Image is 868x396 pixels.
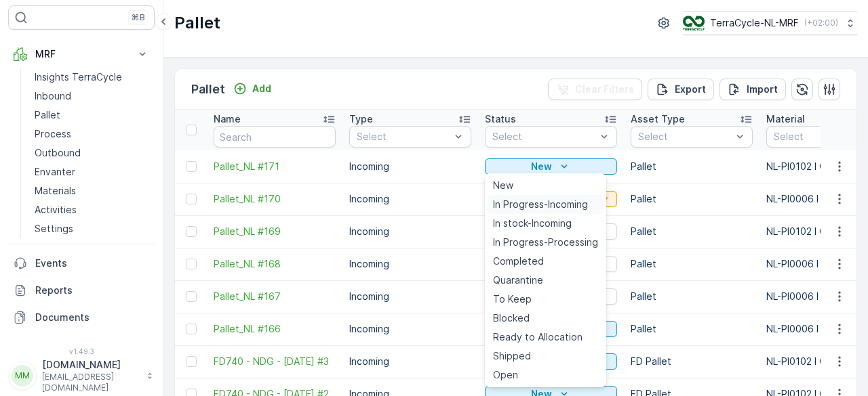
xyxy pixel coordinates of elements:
[8,304,155,331] a: Documents
[342,215,478,248] td: Incoming
[8,250,155,277] a: Events
[228,81,277,97] button: Add
[648,79,714,100] button: Export
[12,334,58,345] span: Material :
[186,194,197,204] div: Toggle Row Selected
[493,349,531,363] span: Shipped
[29,162,155,181] a: Envanter
[214,126,336,148] input: Search
[191,80,225,99] p: Pallet
[35,257,149,270] p: Events
[35,127,71,141] p: Process
[624,150,759,183] td: Pallet
[35,165,75,179] p: Envanter
[214,160,336,173] span: Pallet_NL #171
[42,358,140,372] p: [DOMAIN_NAME]
[214,257,336,271] span: Pallet_NL #168
[29,125,155,144] a: Process
[76,289,80,301] span: 1
[35,47,127,61] p: MRF
[683,16,705,30] img: TC_v739CUj.png
[35,222,73,236] p: Settings
[631,112,685,126] p: Asset Type
[186,161,197,172] div: Toggle Row Selected
[29,106,155,125] a: Pallet
[29,144,155,162] a: Outbound
[214,112,241,126] p: Name
[683,11,857,35] button: TerraCycle-NL-MRF(+02:00)
[493,217,572,230] span: In stock-Incoming
[12,365,33,387] div: MM
[493,198,588,211] span: In Progress-Incoming
[675,83,706,96] p: Export
[766,112,805,126] p: Material
[342,183,478,215] td: Incoming
[174,12,220,34] p: Pallet
[624,280,759,313] td: Pallet
[35,284,149,297] p: Reports
[638,130,732,144] p: Select
[349,112,373,126] p: Type
[719,79,786,100] button: Import
[342,248,478,280] td: Incoming
[575,83,634,96] p: Clear Filters
[186,259,197,269] div: Toggle Row Selected
[29,200,155,219] a: Activities
[214,322,336,336] a: Pallet_NL #166
[186,291,197,302] div: Toggle Row Selected
[624,345,759,378] td: FD Pallet
[35,108,60,122] p: Pallet
[8,358,155,393] button: MM[DOMAIN_NAME][EMAIL_ADDRESS][DOMAIN_NAME]
[531,160,552,173] p: New
[186,324,197,334] div: Toggle Row Selected
[214,192,336,206] a: Pallet_NL #170
[214,355,336,368] a: FD740 - NDG - 25.09.2025 #3
[493,273,543,287] span: Quarantine
[252,82,271,95] p: Add
[35,203,77,217] p: Activities
[357,130,450,144] p: Select
[342,150,478,183] td: Incoming
[35,311,149,324] p: Documents
[624,215,759,248] td: Pallet
[35,146,81,160] p: Outbound
[485,173,606,387] ul: New
[12,222,45,234] span: Name :
[710,16,799,30] p: TerraCycle-NL-MRF
[214,290,336,303] a: Pallet_NL #167
[804,18,838,28] p: ( +02:00 )
[8,277,155,304] a: Reports
[79,244,96,256] span: 134
[29,181,155,200] a: Materials
[58,334,189,345] span: NL-PI0102 I CNL0044 Koffie
[186,356,197,367] div: Toggle Row Selected
[35,70,122,84] p: Insights TerraCycle
[29,219,155,238] a: Settings
[493,368,518,382] span: Open
[29,68,155,87] a: Insights TerraCycle
[342,280,478,313] td: Incoming
[12,289,76,301] span: Tare Weight :
[485,158,617,175] button: New
[8,347,155,355] span: v 1.49.3
[29,87,155,106] a: Inbound
[548,79,642,100] button: Clear Filters
[624,313,759,345] td: Pallet
[12,244,79,256] span: Total Weight :
[214,225,336,238] span: Pallet_NL #169
[186,226,197,237] div: Toggle Row Selected
[747,83,778,96] p: Import
[624,248,759,280] td: Pallet
[493,311,530,325] span: Blocked
[8,41,155,68] button: MRF
[12,311,72,323] span: Asset Type :
[493,179,513,192] span: New
[492,130,596,144] p: Select
[485,112,516,126] p: Status
[493,236,598,249] span: In Progress-Processing
[45,222,113,234] span: Pallet_NL #169
[493,330,583,344] span: Ready to Allocation
[493,292,532,306] span: To Keep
